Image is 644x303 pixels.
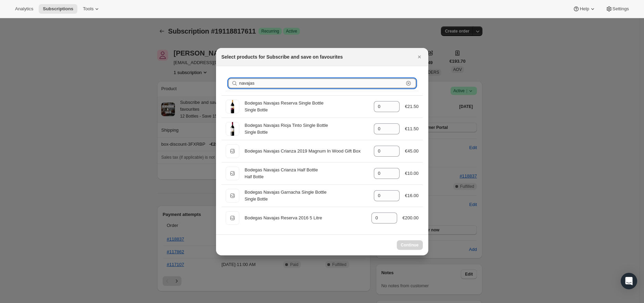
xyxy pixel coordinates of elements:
span: Tools [83,6,93,12]
div: Bodegas Navajas Crianza 2019 Magnum In Wood Gift Box [245,148,368,155]
input: Search products [239,78,404,88]
span: Analytics [15,6,33,12]
button: Analytics [11,4,37,14]
div: Bodegas Navajas Rioja Tinto Single Bottle [245,122,368,129]
img: Single Bottle [226,100,239,113]
div: €10.00 [405,170,419,177]
span: Settings [613,6,629,12]
small: Single Bottle [245,108,268,112]
button: Tools [79,4,104,14]
small: Half Bottle [245,174,264,179]
div: Bodegas Navajas Crianza Half Bottle [245,167,368,173]
button: Help [569,4,600,14]
div: Bodegas Navajas Reserva Single Bottle [245,100,368,107]
button: Close [415,52,424,62]
span: Subscriptions [43,6,73,12]
div: Bodegas Navajas Garnacha Single Bottle [245,189,368,196]
div: €21.50 [405,103,419,110]
div: Open Intercom Messenger [621,273,637,289]
div: €16.00 [405,192,419,199]
div: Bodegas Navajas Reserva 2016 5 Litre [245,215,366,221]
small: Single Bottle [245,197,268,202]
button: Clear [405,80,412,87]
h2: Select products for Subscribe and save on favourites [222,53,343,60]
img: Single Bottle [226,122,239,136]
button: Settings [602,4,633,14]
div: €200.00 [403,215,419,221]
small: Single Bottle [245,130,268,135]
span: Help [580,6,589,12]
button: Subscriptions [39,4,77,14]
div: €11.50 [405,125,419,132]
div: €45.00 [405,148,419,155]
